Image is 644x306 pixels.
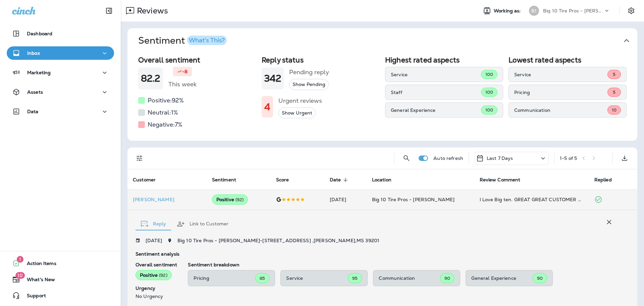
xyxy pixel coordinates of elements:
button: Support [7,289,114,302]
div: 1 - 5 of 5 [560,156,577,161]
span: Customer [133,177,156,183]
span: Score [276,177,298,183]
p: Data [27,109,39,114]
p: Dashboard [27,31,52,36]
span: ( 92 ) [235,197,244,203]
p: Sentiment breakdown [188,262,616,267]
h2: Reply status [262,56,380,64]
p: Big 10 Tire Pros - [PERSON_NAME] [543,8,603,13]
h1: 4 [264,101,270,113]
h2: Highest rated aspects [385,56,503,64]
span: 85 [260,275,265,281]
div: What's This? [189,37,225,43]
button: Dashboard [7,27,114,40]
span: Date [330,177,341,183]
p: Communication [514,107,607,113]
span: Location [372,177,391,183]
span: Replied [594,177,612,183]
span: 5 [613,89,615,95]
span: What's New [20,277,55,285]
span: ( 92 ) [159,272,167,278]
h5: This week [168,79,197,90]
div: I Love Big ten. GREAT GREAT CUSTOMER SERVICE. They Very Detailed with Everything. Prices are Fair... [480,196,584,203]
span: 100 [485,72,493,77]
button: Export as CSV [618,151,631,165]
button: Collapse Sidebar [100,4,118,17]
p: [DATE] [146,238,162,243]
span: Sentiment [212,177,245,183]
p: Reviews [134,6,168,16]
span: 5 [613,72,615,77]
button: Data [7,105,114,118]
button: Inbox [7,46,114,60]
h2: Lowest rated aspects [508,56,627,64]
span: 1 [17,256,23,263]
p: General Experience [471,275,533,281]
span: Date [330,177,350,183]
p: Marketing [27,70,51,75]
span: Review Comment [480,177,529,183]
p: [PERSON_NAME] [133,197,201,202]
p: Service [286,275,348,281]
span: Customer [133,177,164,183]
button: 10What's New [7,273,114,286]
p: Urgency [136,286,177,291]
p: Service [391,72,481,77]
div: SentimentWhat's This? [127,53,637,141]
span: Replied [594,177,621,183]
p: Communication [379,275,440,281]
p: General Experience [391,107,481,113]
span: Big 10 Tire Pros - [PERSON_NAME] - [STREET_ADDRESS] , [PERSON_NAME] , MS 39201 [177,237,379,244]
button: Search Reviews [400,151,413,165]
div: Positive [212,194,248,205]
h1: 82.2 [141,73,160,84]
button: 1Action Items [7,257,114,270]
span: 10 [15,272,25,279]
p: -8 [182,68,187,75]
span: Location [372,177,400,183]
h5: Urgent reviews [278,95,322,106]
button: Show Urgent [278,107,316,119]
p: Inbox [27,50,40,56]
h5: Positive: 92 % [148,95,184,106]
button: Assets [7,85,114,99]
span: 90 [444,275,450,281]
h1: Sentiment [138,35,227,46]
div: Click to view Customer Drawer [133,197,201,202]
p: Auto refresh [433,156,463,161]
p: Service [514,72,607,77]
button: Marketing [7,66,114,79]
div: Positive [136,270,172,280]
span: Sentiment [212,177,236,183]
td: [DATE] [324,189,367,210]
span: Action Items [20,261,56,269]
p: Overall sentiment [136,262,177,267]
span: Working as: [494,8,522,14]
button: What's This? [187,36,227,45]
button: Link to Customer [171,212,234,236]
button: Reply [136,212,171,236]
p: Sentiment analysis [136,251,616,257]
span: Review Comment [480,177,521,183]
span: 10 [612,107,616,113]
span: Support [20,293,46,301]
button: Show Pending [289,79,329,90]
p: Assets [27,89,43,95]
div: B1 [529,6,539,16]
h5: Pending reply [289,67,329,78]
h1: 342 [264,73,281,84]
span: Big 10 Tire Pros - [PERSON_NAME] [372,196,454,203]
p: Last 7 Days [487,156,513,161]
p: Pricing [194,275,255,281]
span: 95 [352,275,358,281]
span: 90 [537,275,543,281]
span: Score [276,177,289,183]
h5: Negative: 7 % [148,119,182,130]
span: 100 [485,89,493,95]
button: Settings [625,5,637,17]
span: 100 [485,107,493,113]
p: Staff [391,90,481,95]
p: Pricing [514,90,607,95]
h5: Neutral: 1 % [148,107,178,118]
button: Filters [133,151,146,165]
